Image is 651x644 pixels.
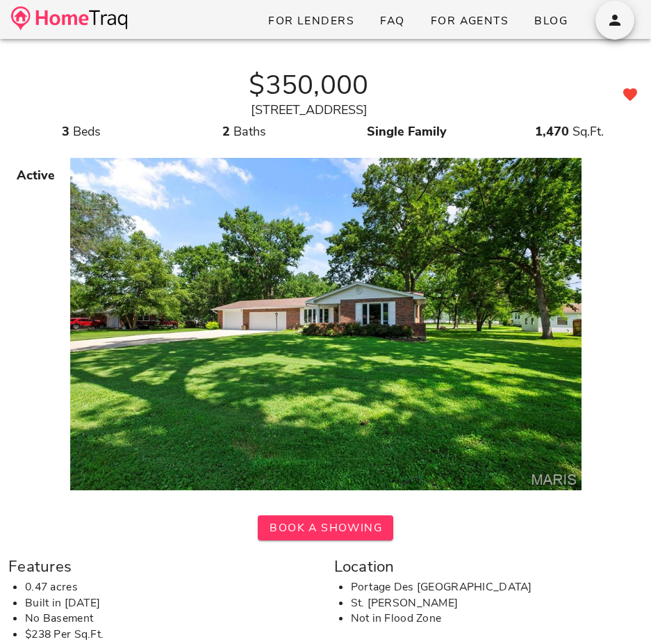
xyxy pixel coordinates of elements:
[269,520,382,536] span: Book A Showing
[572,123,604,140] span: Sq.Ft.
[25,595,318,611] li: Built in [DATE]
[430,13,509,29] span: For Agents
[256,8,365,33] a: For Lenders
[8,554,318,579] div: Features
[25,627,318,643] li: $238 Per Sq.Ft.
[233,123,266,140] span: Baths
[522,8,579,33] a: Blog
[62,123,69,140] strong: 3
[535,123,569,140] strong: 1,470
[25,579,318,595] li: 0.47 acres
[73,123,101,140] span: Beds
[17,167,55,184] strong: Active
[368,8,416,33] a: FAQ
[267,13,354,29] span: For Lenders
[534,13,568,29] span: Blog
[11,6,127,31] img: desktop-logo.34a1112.png
[351,611,643,627] li: Not in Flood Zone
[379,13,405,29] span: FAQ
[367,123,447,140] strong: Single Family
[249,67,368,104] strong: $350,000
[8,101,609,120] div: [STREET_ADDRESS]
[582,577,651,644] iframe: Chat Widget
[334,554,643,579] div: Location
[258,515,393,540] button: Book A Showing
[351,579,643,595] li: Portage Des [GEOGRAPHIC_DATA]
[351,595,643,611] li: St. [PERSON_NAME]
[25,611,318,627] li: No Basement
[419,8,520,33] a: For Agents
[222,123,230,140] strong: 2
